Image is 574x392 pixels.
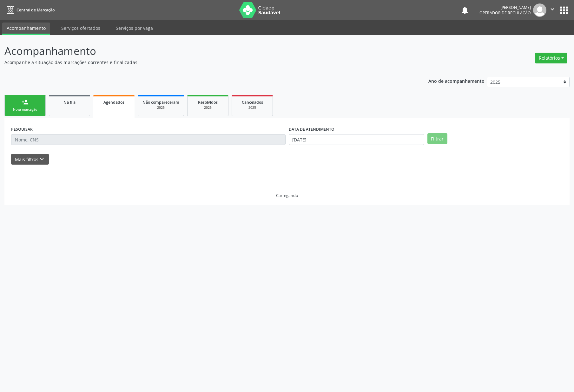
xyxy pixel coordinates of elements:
div: Nova marcação [9,107,41,112]
div: 2025 [192,105,224,110]
div: 2025 [142,105,179,110]
span: Resolvidos [198,100,218,105]
button: apps [558,5,570,16]
label: PESQUISAR [11,124,33,134]
label: DATA DE ATENDIMENTO [289,124,334,134]
span: Não compareceram [142,100,179,105]
div: [PERSON_NAME] [479,5,531,10]
span: Cancelados [242,100,263,105]
input: Selecione um intervalo [289,134,424,145]
div: person_add [22,99,29,106]
img: img [533,3,546,17]
a: Central de Marcação [4,5,55,15]
a: Serviços por vaga [111,23,157,34]
i:  [549,6,556,13]
div: 2025 [236,105,268,110]
span: Central de Marcação [16,7,55,13]
p: Acompanhe a situação das marcações correntes e finalizadas [4,59,400,66]
span: Agendados [103,100,124,105]
button: Mais filtroskeyboard_arrow_down [11,154,49,165]
button: Relatórios [535,53,567,63]
i: keyboard_arrow_down [38,156,45,163]
a: Acompanhamento [2,23,50,35]
button: Filtrar [427,133,447,144]
input: Nome, CNS [11,134,286,145]
p: Acompanhamento [4,43,400,59]
button: notifications [460,6,469,15]
span: Operador de regulação [479,10,531,16]
p: Ano de acompanhamento [428,77,485,85]
button:  [546,3,558,17]
div: Carregando [276,193,298,198]
span: Na fila [63,100,76,105]
a: Serviços ofertados [57,23,105,34]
